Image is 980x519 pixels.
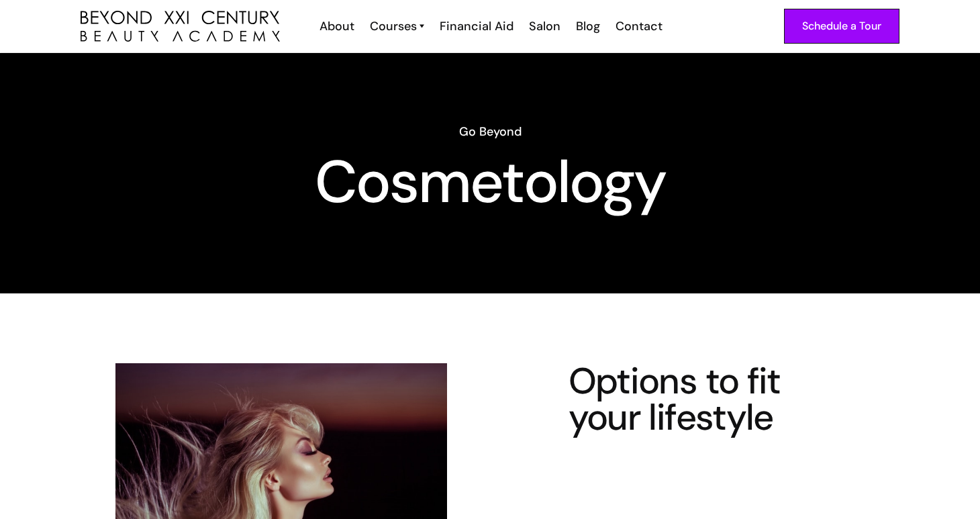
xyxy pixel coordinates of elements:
[81,123,899,140] h6: Go Beyond
[607,17,669,35] a: Contact
[370,17,417,35] div: Courses
[320,17,354,35] div: About
[567,17,607,35] a: Blog
[370,17,424,35] a: Courses
[81,11,280,42] a: home
[440,17,513,35] div: Financial Aid
[81,158,899,206] h1: Cosmetology
[569,363,830,436] h4: Options to fit your lifestyle
[529,17,560,35] div: Salon
[520,17,567,35] a: Salon
[431,17,520,35] a: Financial Aid
[81,11,280,42] img: beyond 21st century beauty academy logo
[784,9,899,44] a: Schedule a Tour
[311,17,361,35] a: About
[576,17,600,35] div: Blog
[616,17,663,35] div: Contact
[802,17,881,35] div: Schedule a Tour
